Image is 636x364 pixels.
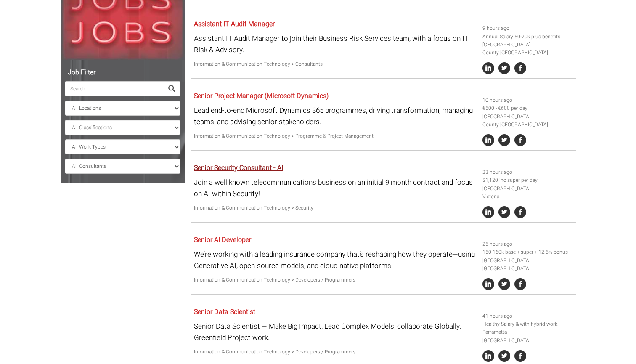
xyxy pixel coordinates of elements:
[194,33,476,56] p: Assistant IT Audit Manager to join their Business Risk Services team, with a focus on IT Risk & A...
[482,41,572,57] li: [GEOGRAPHIC_DATA] County [GEOGRAPHIC_DATA]
[482,328,572,344] li: Parramatta [GEOGRAPHIC_DATA]
[482,24,572,32] li: 9 hours ago
[482,104,572,112] li: €500 - €600 per day
[65,81,163,96] input: Search
[482,96,572,104] li: 10 hours ago
[194,19,275,29] a: Assistant IT Audit Manager
[482,257,572,273] li: [GEOGRAPHIC_DATA] [GEOGRAPHIC_DATA]
[194,60,476,68] p: Information & Communication Technology > Consultants
[194,105,476,128] p: Lead end-to-end Microsoft Dynamics 365 programmes, driving transformation, managing teams, and ad...
[194,348,476,356] p: Information & Communication Technology > Developers / Programmers
[482,168,572,176] li: 23 hours ago
[194,132,476,140] p: Information & Communication Technology > Programme & Project Management
[482,176,572,184] li: $1,120 inc super per day
[65,69,180,77] h5: Job Filter
[194,177,476,199] p: Join a well known telecommunications business on an initial 9 month contract and focus on AI with...
[482,312,572,320] li: 41 hours ago
[482,33,572,41] li: Annual Salary 50-70k plus benefits
[194,276,476,284] p: Information & Communication Technology > Developers / Programmers
[194,235,251,245] a: Senior AI Developer
[482,185,572,201] li: [GEOGRAPHIC_DATA] Victoria
[194,249,476,271] p: We’re working with a leading insurance company that’s reshaping how they operate—using Generative...
[482,240,572,248] li: 25 hours ago
[194,163,283,173] a: Senior Security Consultant - AI
[194,307,255,317] a: Senior Data Scientist
[482,320,572,328] li: Healthy Salary & with hybrid work.
[482,113,572,129] li: [GEOGRAPHIC_DATA] County [GEOGRAPHIC_DATA]
[194,321,476,343] p: Senior Data Scientist — Make Big Impact, Lead Complex Models, collaborate Globally. Greenfield Pr...
[194,204,476,212] p: Information & Communication Technology > Security
[482,248,572,256] li: 150-160k base + super + 12.5% bonus
[194,91,329,101] a: Senior Project Manager (Microsoft Dynamics)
